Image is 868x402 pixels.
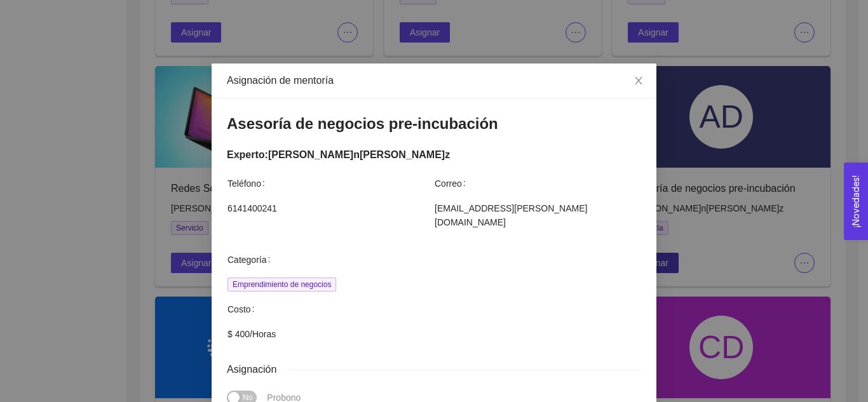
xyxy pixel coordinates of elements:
span: Asignación [227,361,287,377]
span: Categoría [227,253,275,267]
span: 6141400241 [227,201,433,215]
h3: Asesoría de negocios pre-incubación [227,114,641,134]
div: Asignación de mentoría [227,74,641,88]
span: Teléfono [227,177,270,191]
span: close [634,76,644,86]
span: $ 400 / Horas [227,327,641,341]
div: Experto:[PERSON_NAME]n[PERSON_NAME]z [227,147,641,163]
span: Correo [435,177,471,191]
span: Costo [227,302,259,316]
button: Open Feedback Widget [844,163,868,240]
button: Close [621,64,656,99]
span: [EMAIL_ADDRESS][PERSON_NAME][DOMAIN_NAME] [435,201,641,229]
span: Emprendimiento de negocios [227,278,336,291]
